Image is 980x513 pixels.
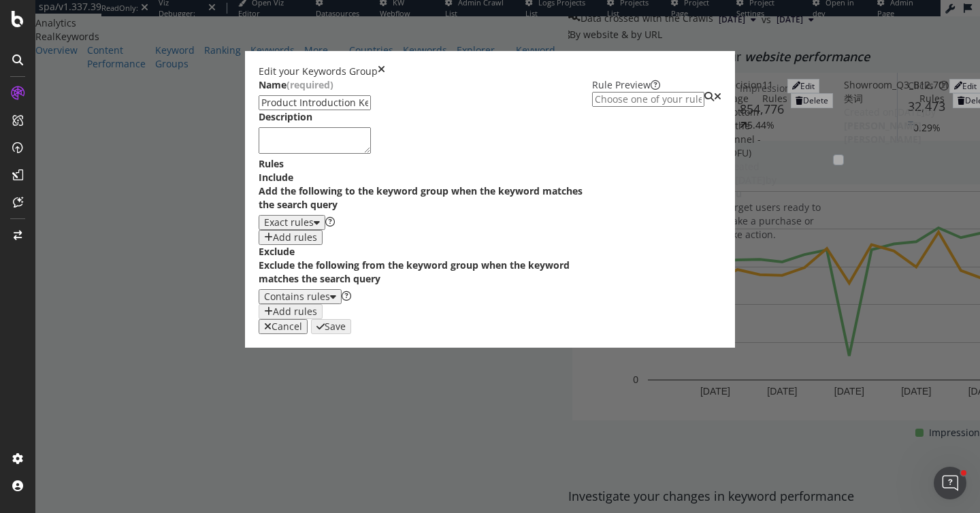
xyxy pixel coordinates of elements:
[259,157,592,171] div: Rules
[934,467,966,499] iframe: Intercom live chat
[259,65,378,78] div: Edit your Keywords Group
[273,306,317,317] div: Add rules
[272,321,302,332] div: Cancel
[378,65,385,78] div: times
[259,230,323,245] button: Add rules
[264,217,314,228] div: Exact rules
[259,245,295,259] div: Exclude
[264,291,330,302] div: Contains rules
[259,78,287,92] div: Name
[259,319,308,334] button: Cancel
[311,319,351,334] button: Save
[325,321,346,332] div: Save
[259,110,312,124] div: Description
[259,304,323,319] button: Add rules
[245,51,735,348] div: modal
[259,95,371,110] input: Enter a name
[259,289,342,304] button: Contains rules
[273,232,317,243] div: Add rules
[259,259,592,286] div: Exclude the following from the keyword group when the keyword matches the search query
[259,184,592,212] div: Add the following to the keyword group when the keyword matches the search query
[592,78,721,92] div: Rule Preview
[287,78,333,92] span: (required)
[259,171,293,184] div: Include
[592,92,704,107] input: Choose one of your rules to preview the keywords
[259,215,325,230] button: Exact rules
